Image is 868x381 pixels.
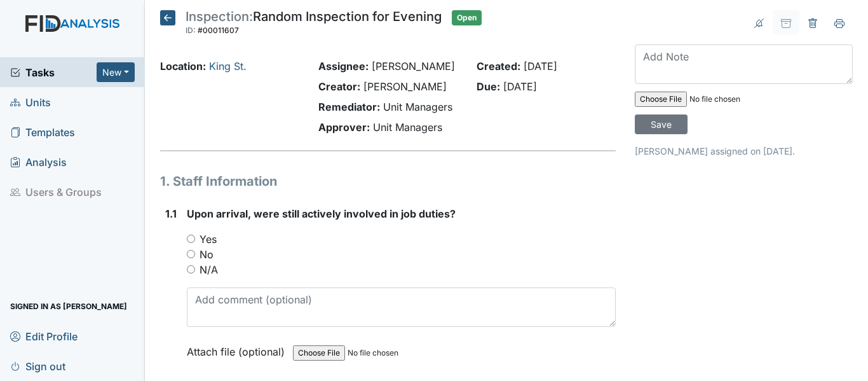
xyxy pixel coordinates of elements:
[97,62,135,82] button: New
[363,80,447,93] span: [PERSON_NAME]
[524,60,557,73] span: [DATE]
[452,10,482,25] span: Open
[10,326,78,346] span: Edit Profile
[372,60,455,73] span: [PERSON_NAME]
[635,114,688,134] input: Save
[187,235,195,243] input: Yes
[186,25,196,35] span: ID:
[10,296,127,316] span: Signed in as [PERSON_NAME]
[10,92,51,112] span: Units
[200,262,218,277] label: N/A
[10,152,67,172] span: Analysis
[200,247,214,262] label: No
[200,232,217,247] label: Yes
[318,80,360,93] strong: Creator:
[198,25,239,35] span: #00011607
[318,60,369,73] strong: Assignee:
[477,80,500,93] strong: Due:
[160,60,206,73] strong: Location:
[187,337,290,359] label: Attach file (optional)
[10,65,97,80] a: Tasks
[160,172,616,191] h1: 1. Staff Information
[187,250,195,258] input: No
[477,60,520,73] strong: Created:
[318,100,380,113] strong: Remediator:
[383,100,452,113] span: Unit Managers
[503,80,537,93] span: [DATE]
[186,9,253,24] span: Inspection:
[635,144,853,158] p: [PERSON_NAME] assigned on [DATE].
[187,207,456,220] span: Upon arrival, were still actively involved in job duties?
[187,265,195,274] input: N/A
[10,356,65,376] span: Sign out
[186,10,442,38] div: Random Inspection for Evening
[165,206,177,221] label: 1.1
[10,122,75,142] span: Templates
[318,121,370,134] strong: Approver:
[373,121,442,134] span: Unit Managers
[209,60,247,73] a: King St.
